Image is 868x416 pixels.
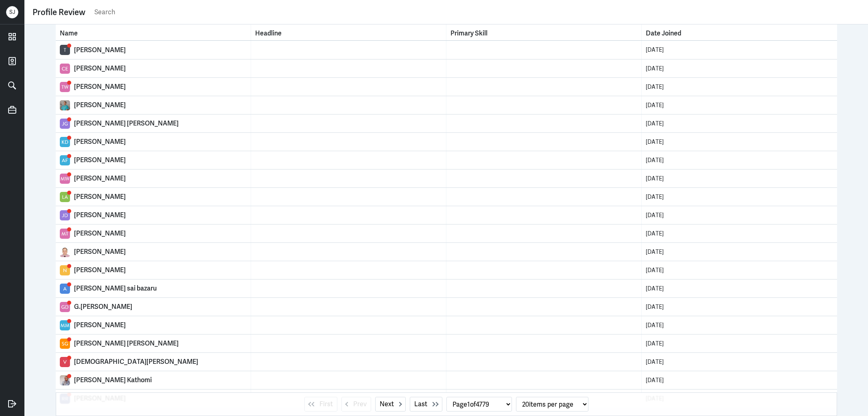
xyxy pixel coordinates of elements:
[56,261,251,279] td: Name
[251,78,446,96] td: Headline
[74,211,247,219] div: [PERSON_NAME]
[642,169,837,187] td: Date Joined
[642,280,837,297] td: Date Joined
[646,229,833,238] div: [DATE]
[446,335,642,352] td: Primary Skill
[646,321,833,330] div: [DATE]
[74,358,247,366] div: [DEMOGRAPHIC_DATA][PERSON_NAME]
[56,316,251,334] td: Name
[251,390,446,407] td: Headline
[319,399,333,409] span: First
[74,101,247,109] div: [PERSON_NAME]
[74,119,247,128] div: [PERSON_NAME] [PERSON_NAME]
[60,155,247,165] a: [PERSON_NAME]
[446,151,642,169] td: Primary Skill
[60,192,247,202] a: [PERSON_NAME]
[251,169,446,187] td: Headline
[646,119,833,128] div: [DATE]
[646,284,833,293] div: [DATE]
[646,248,833,256] div: [DATE]
[74,321,247,329] div: [PERSON_NAME]
[646,156,833,165] div: [DATE]
[60,357,247,367] a: [DEMOGRAPHIC_DATA][PERSON_NAME]
[60,82,247,92] a: [PERSON_NAME]
[74,46,247,54] div: [PERSON_NAME]
[251,316,446,334] td: Headline
[446,78,642,96] td: Primary Skill
[33,6,85,18] div: Profile Review
[94,6,860,18] input: Search
[353,399,367,409] span: Prev
[56,78,251,96] td: Name
[56,96,251,114] td: Name
[251,151,446,169] td: Headline
[375,397,406,412] button: Next
[646,193,833,201] div: [DATE]
[646,339,833,348] div: [DATE]
[74,174,247,183] div: [PERSON_NAME]
[642,206,837,224] td: Date Joined
[251,335,446,352] td: Headline
[446,243,642,261] td: Primary Skill
[446,298,642,316] td: Primary Skill
[642,151,837,169] td: Date Joined
[251,243,446,261] td: Headline
[56,280,251,297] td: Name
[56,59,251,77] td: Name
[642,114,837,132] td: Date Joined
[642,316,837,334] td: Date Joined
[251,114,446,132] td: Headline
[446,169,642,187] td: Primary Skill
[642,24,837,40] th: Toggle SortBy
[642,133,837,151] td: Date Joined
[56,24,251,40] th: Toggle SortBy
[60,100,247,110] a: [PERSON_NAME]
[6,6,18,18] div: S J
[446,280,642,297] td: Primary Skill
[446,133,642,151] td: Primary Skill
[251,133,446,151] td: Headline
[74,83,247,91] div: [PERSON_NAME]
[646,303,833,311] div: [DATE]
[410,397,442,412] button: Last
[251,206,446,224] td: Headline
[74,284,247,293] div: [PERSON_NAME] sai bazaru
[446,41,642,59] td: Primary Skill
[56,243,251,261] td: Name
[251,225,446,242] td: Headline
[646,358,833,366] div: [DATE]
[74,193,247,201] div: [PERSON_NAME]
[56,41,251,59] td: Name
[446,96,642,114] td: Primary Skill
[304,397,337,412] button: First
[446,114,642,132] td: Primary Skill
[646,83,833,91] div: [DATE]
[56,114,251,132] td: Name
[56,353,251,371] td: Name
[56,188,251,206] td: Name
[251,24,446,40] th: Toggle SortBy
[642,298,837,316] td: Date Joined
[642,96,837,114] td: Date Joined
[56,371,251,389] td: Name
[251,298,446,316] td: Headline
[446,261,642,279] td: Primary Skill
[446,24,642,40] th: Toggle SortBy
[74,303,247,311] div: G.[PERSON_NAME]
[642,41,837,59] td: Date Joined
[56,390,251,407] td: Name
[74,156,247,164] div: [PERSON_NAME]
[56,335,251,352] td: Name
[60,265,247,275] a: [PERSON_NAME]
[646,174,833,183] div: [DATE]
[74,138,247,146] div: [PERSON_NAME]
[646,46,833,54] div: [DATE]
[642,59,837,77] td: Date Joined
[642,78,837,96] td: Date Joined
[60,64,247,74] a: [PERSON_NAME]
[251,371,446,389] td: Headline
[251,59,446,77] td: Headline
[646,64,833,73] div: [DATE]
[380,399,394,409] span: Next
[74,376,247,384] div: [PERSON_NAME] Kathomi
